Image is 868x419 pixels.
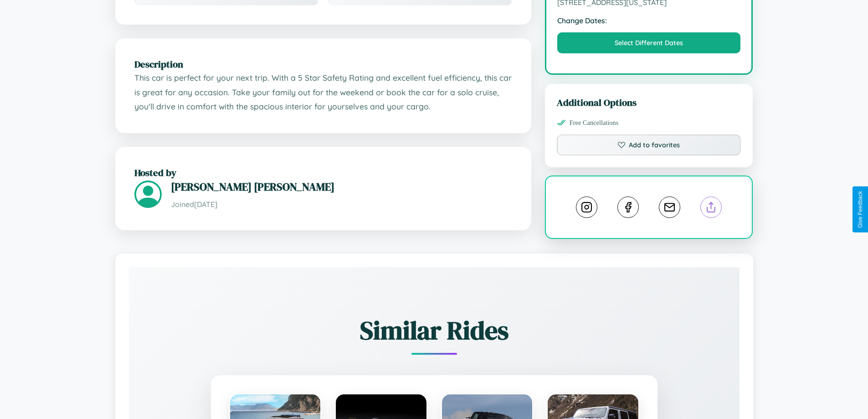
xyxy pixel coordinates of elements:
[171,179,512,194] h3: [PERSON_NAME] [PERSON_NAME]
[557,32,741,53] button: Select Different Dates
[134,57,512,71] h2: Description
[134,166,512,179] h2: Hosted by
[161,313,708,348] h2: Similar Rides
[570,119,619,127] span: Free Cancellations
[557,96,741,109] h3: Additional Options
[134,71,512,114] p: This car is perfect for your next trip. With a 5 Star Safety Rating and excellent fuel efficiency...
[557,134,741,155] button: Add to favorites
[557,16,741,25] strong: Change Dates:
[857,191,863,228] div: Give Feedback
[171,198,512,211] p: Joined [DATE]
